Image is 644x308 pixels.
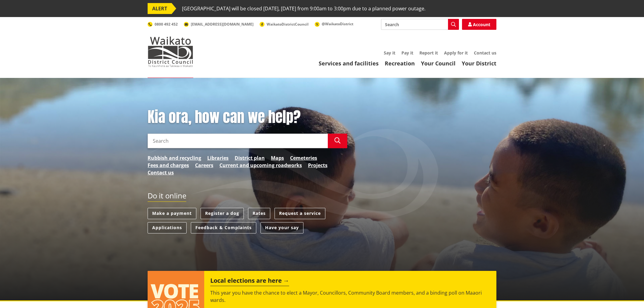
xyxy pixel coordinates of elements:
[267,22,309,27] span: WaikatoDistrictCouncil
[275,208,325,219] a: Request a service
[308,162,327,169] a: Projects
[210,289,490,304] p: This year you have the chance to elect a Mayor, Councillors, Community Board members, and a bindi...
[148,134,328,148] input: Search input
[462,19,496,30] a: Account
[315,21,353,26] a: @WaikatoDistrict
[381,19,459,30] input: Search input
[148,191,186,202] h2: Do it online
[210,277,289,286] h2: Local elections are here
[201,208,244,219] a: Register a dog
[148,222,187,233] a: Applications
[182,3,425,14] span: [GEOGRAPHIC_DATA] will be closed [DATE], [DATE] from 9:00am to 3:00pm due to a planned power outage.
[195,162,213,169] a: Careers
[191,222,256,233] a: Feedback & Complaints
[385,60,415,67] a: Recreation
[444,50,468,56] a: Apply for it
[248,208,270,219] a: Rates
[421,60,456,67] a: Your Council
[462,60,496,67] a: Your District
[260,22,309,27] a: WaikatoDistrictCouncil
[191,22,254,27] span: [EMAIL_ADDRESS][DOMAIN_NAME]
[290,154,317,162] a: Cemeteries
[155,22,178,27] span: 0800 492 452
[148,37,193,67] img: Waikato District Council - Te Kaunihera aa Takiwaa o Waikato
[148,208,196,219] a: Make a payment
[271,154,284,162] a: Maps
[184,22,254,27] a: [EMAIL_ADDRESS][DOMAIN_NAME]
[219,162,302,169] a: Current and upcoming roadworks
[322,21,353,26] span: @WaikatoDistrict
[474,50,496,56] a: Contact us
[384,50,395,56] a: Say it
[319,60,379,67] a: Services and facilities
[419,50,438,56] a: Report it
[148,169,174,176] a: Contact us
[148,154,201,162] a: Rubbish and recycling
[235,154,265,162] a: District plan
[261,222,303,233] a: Have your say
[401,50,413,56] a: Pay it
[207,154,229,162] a: Libraries
[148,22,178,27] a: 0800 492 452
[148,3,172,14] span: ALERT
[148,162,189,169] a: Fees and charges
[148,108,347,126] h1: Kia ora, how can we help?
